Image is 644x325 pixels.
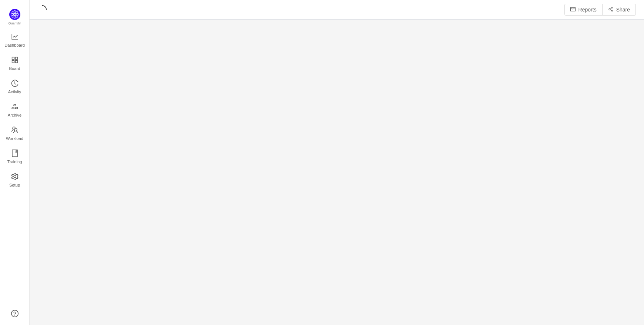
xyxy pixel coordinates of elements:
a: Activity [11,80,19,95]
i: icon: line-chart [11,33,19,40]
i: icon: history [11,80,19,87]
button: icon: mailReports [564,4,603,16]
a: Dashboard [11,33,19,48]
i: icon: book [11,150,19,157]
a: Workload [11,127,19,141]
a: Setup [11,173,19,188]
button: icon: share-altShare [602,4,636,16]
img: Quantify [9,9,20,20]
a: Board [11,57,19,71]
span: Setup [9,178,20,192]
a: Training [11,150,19,165]
i: icon: team [11,126,19,134]
span: Archive [8,108,21,123]
span: Board [9,61,20,76]
i: icon: loading [38,5,47,14]
i: icon: setting [11,173,19,180]
span: Workload [6,131,23,146]
i: icon: appstore [11,56,19,64]
span: Quantify [9,21,21,25]
a: icon: question-circle [11,310,19,317]
span: Activity [8,84,21,99]
span: Training [7,154,22,169]
i: icon: gold [11,103,19,110]
span: Dashboard [4,38,25,53]
a: Archive [11,103,19,118]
